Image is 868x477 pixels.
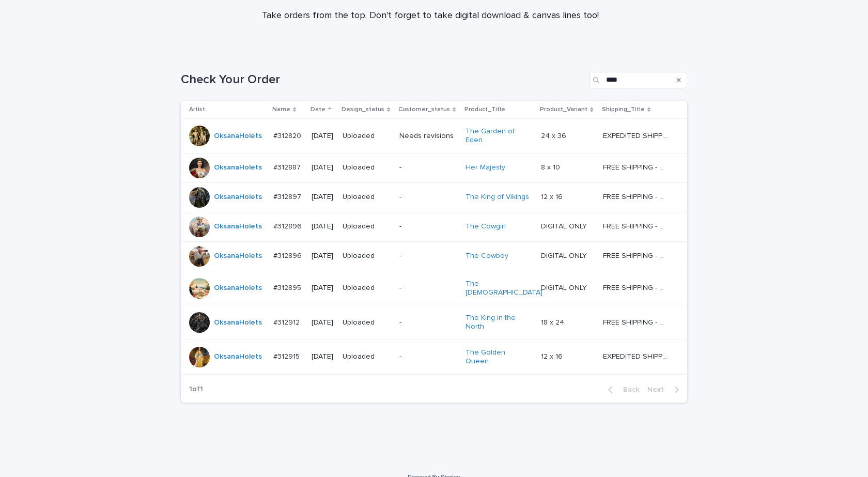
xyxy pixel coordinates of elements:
[603,161,670,172] p: FREE SHIPPING - preview in 1-2 business days, after your approval delivery will take 5-10 b.d.
[181,305,687,340] tr: OksanaHolets #312912#312912 [DATE]Uploaded-The King in the North 18 x 2418 x 24 FREE SHIPPING - p...
[312,252,334,260] p: [DATE]
[181,72,585,87] h1: Check Your Order
[541,316,566,327] p: 18 x 24
[181,377,211,402] p: 1 of 1
[343,193,391,202] p: Uploaded
[589,72,687,88] input: Search
[541,191,565,202] p: 12 x 16
[312,222,334,231] p: [DATE]
[343,318,391,327] p: Uploaded
[399,193,457,202] p: -
[272,104,290,115] p: Name
[181,182,687,212] tr: OksanaHolets #312897#312897 [DATE]Uploaded-The King of Vikings 12 x 1612 x 16 FREE SHIPPING - pre...
[343,352,391,361] p: Uploaded
[312,193,334,202] p: [DATE]
[181,241,687,271] tr: OksanaHolets #312896#312896 [DATE]Uploaded-The Cowboy DIGITAL ONLYDIGITAL ONLY FREE SHIPPING - pr...
[214,163,262,172] a: OksanaHolets
[541,220,589,231] p: DIGITAL ONLY
[541,161,562,172] p: 8 x 10
[181,212,687,241] tr: OksanaHolets #312896#312896 [DATE]Uploaded-The Cowgirl DIGITAL ONLYDIGITAL ONLY FREE SHIPPING - p...
[214,284,262,293] a: OksanaHolets
[617,386,639,393] span: Back
[214,222,262,231] a: OksanaHolets
[312,132,334,141] p: [DATE]
[273,250,304,260] p: #312896
[399,132,457,141] p: Needs revisions
[466,193,529,202] a: The King of Vikings
[181,271,687,305] tr: OksanaHolets #312895#312895 [DATE]Uploaded-The [DEMOGRAPHIC_DATA] DIGITAL ONLYDIGITAL ONLY FREE S...
[273,316,302,327] p: #312912
[603,191,670,202] p: FREE SHIPPING - preview in 1-2 business days, after your approval delivery will take 5-10 b.d.
[399,318,457,327] p: -
[541,282,589,293] p: DIGITAL ONLY
[273,220,304,231] p: #312896
[273,350,302,361] p: #312915
[214,132,262,141] a: OksanaHolets
[343,252,391,260] p: Uploaded
[603,250,670,260] p: FREE SHIPPING - preview in 1-2 business days, after your approval delivery will take 5-10 b.d.
[343,284,391,293] p: Uploaded
[466,252,508,260] a: The Cowboy
[181,153,687,182] tr: OksanaHolets #312887#312887 [DATE]Uploaded-Her Majesty 8 x 108 x 10 FREE SHIPPING - preview in 1-...
[189,104,205,115] p: Artist
[312,352,334,361] p: [DATE]
[398,104,450,115] p: Customer_status
[647,386,670,393] span: Next
[540,104,587,115] p: Product_Variant
[603,282,670,293] p: FREE SHIPPING - preview in 1-2 business days, after your approval delivery will take 5-10 b.d.
[603,130,670,141] p: EXPEDITED SHIPPING - preview in 1 business day; delivery up to 5 business days after your approval.
[466,280,542,297] a: The [DEMOGRAPHIC_DATA]
[311,104,326,115] p: Date
[466,314,530,331] a: The King in the North
[273,191,303,202] p: #312897
[466,348,530,366] a: The Golden Queen
[600,385,643,394] button: Back
[399,163,457,172] p: -
[603,316,670,327] p: FREE SHIPPING - preview in 1-2 business days, after your approval delivery will take 5-10 b.d.
[603,350,670,361] p: EXPEDITED SHIPPING - preview in 1 business day; delivery up to 5 business days after your approval.
[399,284,457,293] p: -
[343,222,391,231] p: Uploaded
[312,318,334,327] p: [DATE]
[541,350,565,361] p: 12 x 16
[214,352,262,361] a: OksanaHolets
[214,252,262,260] a: OksanaHolets
[181,340,687,374] tr: OksanaHolets #312915#312915 [DATE]Uploaded-The Golden Queen 12 x 1612 x 16 EXPEDITED SHIPPING - p...
[342,104,384,115] p: Design_status
[602,104,645,115] p: Shipping_Title
[214,193,262,202] a: OksanaHolets
[273,161,303,172] p: #312887
[643,385,687,394] button: Next
[466,163,505,172] a: Her Majesty
[343,163,391,172] p: Uploaded
[399,352,457,361] p: -
[181,119,687,153] tr: OksanaHolets #312820#312820 [DATE]UploadedNeeds revisionsThe Garden of Eden 24 x 3624 x 36 EXPEDI...
[603,220,670,231] p: FREE SHIPPING - preview in 1-2 business days, after your approval delivery will take 5-10 b.d.
[399,252,457,260] p: -
[464,104,505,115] p: Product_Title
[399,222,457,231] p: -
[312,163,334,172] p: [DATE]
[343,132,391,141] p: Uploaded
[273,282,303,293] p: #312895
[541,130,568,141] p: 24 x 36
[214,318,262,327] a: OksanaHolets
[273,130,303,141] p: #312820
[466,127,530,145] a: The Garden of Eden
[466,222,506,231] a: The Cowgirl
[541,250,589,260] p: DIGITAL ONLY
[312,284,334,293] p: [DATE]
[224,10,637,22] p: Take orders from the top. Don't forget to take digital download & canvas lines too!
